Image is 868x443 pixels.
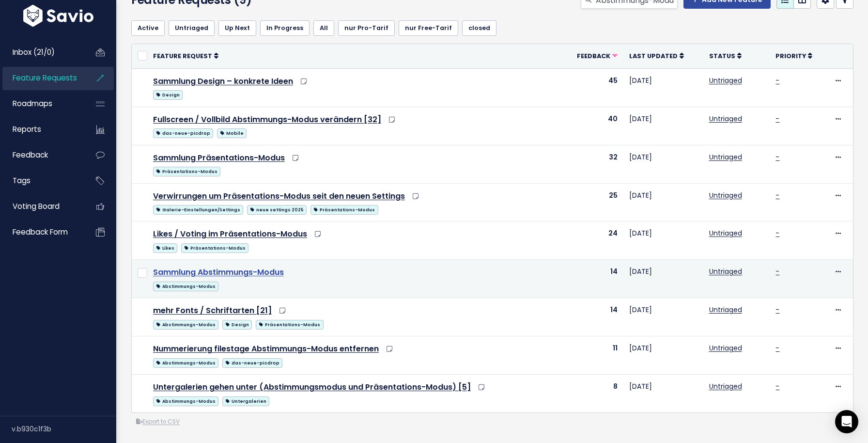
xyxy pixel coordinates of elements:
[623,336,703,375] td: [DATE]
[2,93,80,115] a: Roadmaps
[13,175,31,186] span: Tags
[775,381,779,391] a: -
[153,280,218,292] a: Abstimmungs-Modus
[2,144,80,166] a: Feedback
[775,51,812,61] a: Priority
[561,221,624,260] td: 24
[462,20,496,36] a: closed
[247,203,307,215] a: neue settings 2025
[835,410,858,433] div: Open Intercom Messenger
[623,107,703,145] td: [DATE]
[775,190,779,200] a: -
[12,416,116,442] div: v.b930c1f3b
[260,20,310,36] a: In Progress
[153,127,213,139] a: das-neue-picdrop
[561,260,624,298] td: 14
[775,343,779,353] a: -
[775,267,779,276] a: -
[153,165,220,177] a: Präsentations-Modus
[561,298,624,336] td: 14
[709,51,742,61] a: Status
[338,20,395,36] a: nur Pro-Tarif
[153,395,218,407] a: Abstimmungs-Modus
[153,114,381,125] a: Fullscreen / Vollbild Abstimmungs-Modus verändern [32]
[256,320,323,330] span: Präsentations-Modus
[561,107,624,145] td: 40
[153,318,218,330] a: Abstimmungs-Modus
[709,343,742,353] a: Untriaged
[153,152,285,163] a: Sammlung Präsentations-Modus
[153,356,218,368] a: Abstimmungs-Modus
[13,124,41,134] span: Reports
[561,183,624,221] td: 25
[222,395,269,407] a: Untergalerien
[218,20,256,36] a: Up Next
[169,20,215,36] a: Untriaged
[775,52,806,60] span: Priority
[153,267,284,278] a: Sammlung Abstimmungs-Modus
[623,145,703,183] td: [DATE]
[561,336,624,375] td: 11
[222,318,252,330] a: Design
[153,51,218,61] a: Feature Request
[623,68,703,107] td: [DATE]
[775,228,779,238] a: -
[13,201,60,211] span: Voting Board
[153,128,213,138] span: das-neue-picdrop
[153,320,218,330] span: Abstimmungs-Modus
[310,203,378,215] a: Präsentations-Modus
[13,98,52,109] span: Roadmaps
[131,20,165,36] a: Active
[561,68,624,107] td: 45
[709,305,742,315] a: Untriaged
[181,241,248,253] a: Präsentations-Modus
[577,51,618,61] a: Feedback
[561,145,624,183] td: 32
[2,41,80,63] a: Inbox (21/0)
[13,47,55,57] span: Inbox (21/0)
[153,358,218,368] span: Abstimmungs-Modus
[153,167,220,176] span: Präsentations-Modus
[153,205,243,215] span: Galerie-Einstellungen/Settings
[775,152,779,162] a: -
[136,418,180,426] a: Export to CSV
[623,260,703,298] td: [DATE]
[709,381,742,391] a: Untriaged
[153,76,293,87] a: Sammlung Design – konkrete Ideen
[222,320,252,330] span: Design
[153,241,177,253] a: Likes
[623,375,703,412] td: [DATE]
[153,90,183,100] span: Design
[561,375,624,412] td: 8
[709,52,735,60] span: Status
[153,52,212,60] span: Feature Request
[181,243,248,253] span: Präsentations-Modus
[153,228,307,239] a: Likes / Voting im Präsentations-Modus
[623,183,703,221] td: [DATE]
[775,76,779,85] a: -
[2,170,80,192] a: Tags
[13,73,77,83] span: Feature Requests
[256,318,323,330] a: Präsentations-Modus
[153,343,379,354] a: Nummerierung filestage Abstimmungs-Modus entfernen
[153,381,471,393] a: Untergalerien gehen unter (Abstimmungsmodus und Präsentations-Modus) [5]
[310,205,378,215] span: Präsentations-Modus
[2,67,80,89] a: Feature Requests
[629,51,684,61] a: Last Updated
[153,305,272,316] a: mehr Fonts / Schriftarten [21]
[222,396,269,406] span: Untergalerien
[775,305,779,315] a: -
[217,127,247,139] a: Mobile
[2,221,80,243] a: Feedback form
[709,228,742,238] a: Untriaged
[577,52,610,60] span: Feedback
[623,298,703,336] td: [DATE]
[21,4,96,26] img: logo-white.9d6f32f41409.svg
[222,358,282,368] span: das-neue-picdrop
[313,20,334,36] a: All
[217,128,247,138] span: Mobile
[623,221,703,260] td: [DATE]
[709,267,742,276] a: Untriaged
[709,114,742,124] a: Untriaged
[222,356,282,368] a: das-neue-picdrop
